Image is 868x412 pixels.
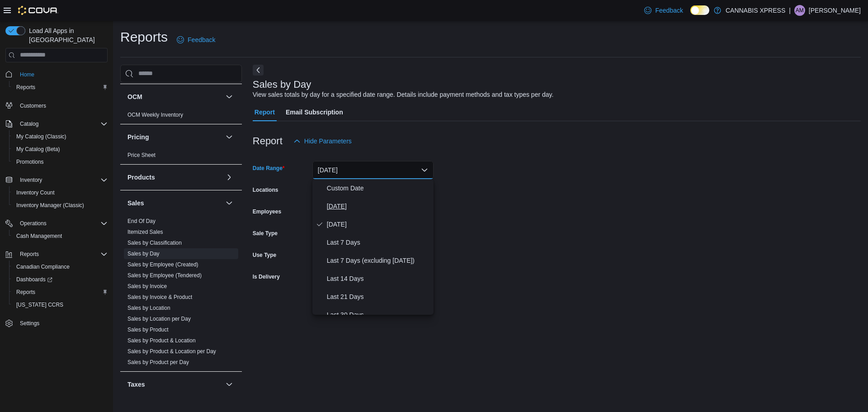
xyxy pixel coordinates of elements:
[18,6,58,15] img: Cova
[290,132,355,150] button: Hide Parameters
[13,144,108,155] span: My Catalog (Beta)
[327,273,430,284] span: Last 14 Days
[120,28,168,46] h1: Reports
[127,218,156,224] a: End Of Day
[127,133,222,142] button: Pricing
[127,283,167,289] a: Sales by Invoice
[16,317,108,329] span: Settings
[127,92,222,101] button: OCM
[127,240,182,246] a: Sales by Classification
[253,251,276,259] label: Use Type
[13,274,108,285] span: Dashboards
[641,1,686,19] a: Feedback
[327,219,430,230] span: [DATE]
[16,218,108,229] span: Operations
[127,261,198,268] span: Sales by Employee (Created)
[120,150,242,164] div: Pricing
[20,220,47,227] span: Operations
[16,249,108,260] span: Reports
[327,291,430,302] span: Last 21 Days
[304,137,352,146] span: Hide Parameters
[2,248,111,260] button: Reports
[789,5,791,16] p: |
[127,199,222,208] button: Sales
[2,217,111,230] button: Operations
[127,316,191,322] a: Sales by Location per Day
[127,327,169,333] a: Sales by Product
[9,199,111,212] button: Inventory Manager (Classic)
[13,299,67,310] a: [US_STATE] CCRS
[16,69,108,80] span: Home
[16,118,108,129] span: Catalog
[16,158,44,166] span: Promotions
[16,100,50,111] a: Customers
[13,231,66,242] a: Cash Management
[327,255,430,266] span: Last 7 Days (excluding [DATE])
[9,186,111,199] button: Inventory Count
[127,112,183,118] a: OCM Weekly Inventory
[224,91,235,102] button: OCM
[224,132,235,142] button: Pricing
[9,143,111,156] button: My Catalog (Beta)
[16,276,52,283] span: Dashboards
[127,326,169,333] span: Sales by Product
[13,261,73,272] a: Canadian Compliance
[16,175,108,185] span: Inventory
[127,348,216,355] a: Sales by Product & Location per Day
[13,187,58,198] a: Inventory Count
[127,218,156,225] span: End Of Day
[127,305,170,311] a: Sales by Location
[127,173,222,182] button: Products
[127,283,167,290] span: Sales by Invoice
[9,298,111,311] button: [US_STATE] CCRS
[127,152,156,158] a: Price Sheet
[127,337,196,344] a: Sales by Product & Location
[127,199,144,208] h3: Sales
[120,216,242,371] div: Sales
[25,26,108,44] span: Load All Apps in [GEOGRAPHIC_DATA]
[13,200,108,211] span: Inventory Manager (Classic)
[2,174,111,186] button: Inventory
[20,102,46,109] span: Customers
[224,379,235,390] button: Taxes
[224,198,235,208] button: Sales
[9,230,111,242] button: Cash Management
[16,189,55,196] span: Inventory Count
[127,250,160,257] span: Sales by Day
[20,120,38,128] span: Catalog
[9,286,111,298] button: Reports
[13,200,88,211] a: Inventory Manager (Classic)
[726,5,785,16] p: CANNABIS XPRESS
[20,320,39,327] span: Settings
[9,156,111,168] button: Promotions
[127,229,163,235] a: Itemized Sales
[16,318,43,329] a: Settings
[20,71,34,78] span: Home
[13,287,108,298] span: Reports
[327,309,430,320] span: Last 30 Days
[13,274,56,285] a: Dashboards
[127,111,183,118] span: OCM Weekly Inventory
[13,299,108,310] span: Washington CCRS
[13,131,70,142] a: My Catalog (Classic)
[2,118,111,130] button: Catalog
[16,146,60,153] span: My Catalog (Beta)
[13,82,108,93] span: Reports
[127,92,142,101] h3: OCM
[127,294,192,300] a: Sales by Invoice & Product
[127,337,196,344] span: Sales by Product & Location
[13,144,64,155] a: My Catalog (Beta)
[794,5,805,16] div: Ashton Melnyk
[809,5,861,16] p: [PERSON_NAME]
[13,231,108,242] span: Cash Management
[173,31,219,49] a: Feedback
[796,5,804,16] span: AM
[655,6,683,15] span: Feedback
[13,156,47,167] a: Promotions
[127,251,160,257] a: Sales by Day
[127,380,145,389] h3: Taxes
[127,304,170,312] span: Sales by Location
